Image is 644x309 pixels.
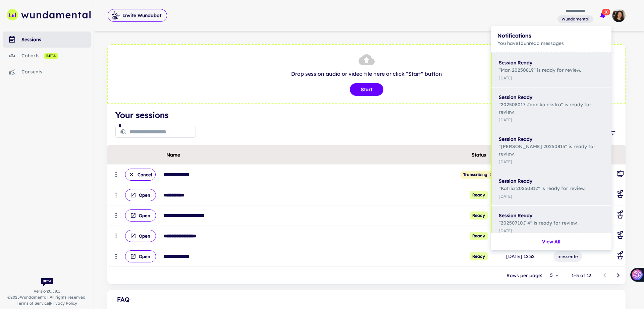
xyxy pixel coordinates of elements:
h6: Session Ready [499,135,605,143]
span: [DATE] [499,75,605,81]
p: "20250710J 4" is ready for review. [499,219,605,227]
p: You have 10 unread messages [497,40,591,47]
h6: Session Ready [499,94,605,101]
p: "202508017 Jaanika ekstra" is ready for review. [499,101,605,116]
div: Session Ready"202508017 Jaanika ekstra" is ready for review.[DATE] [491,87,611,129]
button: View all [591,37,597,42]
span: [DATE] [499,193,605,199]
span: [DATE] [499,159,605,165]
div: Session Ready"[PERSON_NAME] 20250815" is ready for review.[DATE] [491,129,611,171]
div: Session Ready"Man 20250819" is ready for review.[DATE] [491,53,611,87]
h6: Session Ready [499,212,605,219]
p: "[PERSON_NAME] 20250815" is ready for review. [499,143,605,158]
button: Mark all as read [599,37,605,42]
h6: Session Ready [499,59,605,66]
div: Session Ready"20250710J 4" is ready for review.[DATE] [491,206,611,240]
div: scrollable content [491,53,611,233]
div: Session Ready"Katria 20250812" is ready for review.[DATE] [491,171,611,205]
p: "Katria 20250812" is ready for review. [499,185,605,192]
h6: Notifications [497,32,591,40]
h6: Session Ready [499,177,605,185]
button: View All [493,236,609,248]
span: [DATE] [499,228,605,234]
p: "Man 20250819" is ready for review. [499,66,605,74]
span: [DATE] [499,117,605,123]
